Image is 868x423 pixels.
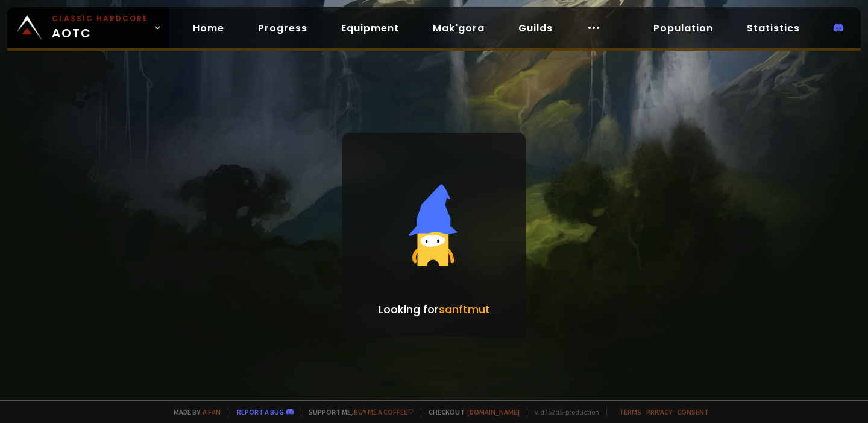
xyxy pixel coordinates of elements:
[183,16,234,40] a: Home
[237,407,284,416] a: Report a bug
[509,16,562,40] a: Guilds
[301,407,414,416] span: Support me,
[7,7,169,48] a: Classic HardcoreAOTC
[646,407,672,416] a: Privacy
[203,407,221,416] a: a fan
[166,407,221,416] span: Made by
[421,407,520,416] span: Checkout
[677,407,709,416] a: Consent
[737,16,810,40] a: Statistics
[52,13,148,42] span: AOTC
[354,407,414,416] a: Buy me a coffee
[619,407,641,416] a: Terms
[467,407,520,416] a: [DOMAIN_NAME]
[423,16,494,40] a: Mak'gora
[379,301,490,317] p: Looking for
[52,13,148,24] small: Classic Hardcore
[527,407,599,416] span: v. d752d5 - production
[439,302,490,317] span: sanftmut
[644,16,723,40] a: Population
[248,16,317,40] a: Progress
[332,16,409,40] a: Equipment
